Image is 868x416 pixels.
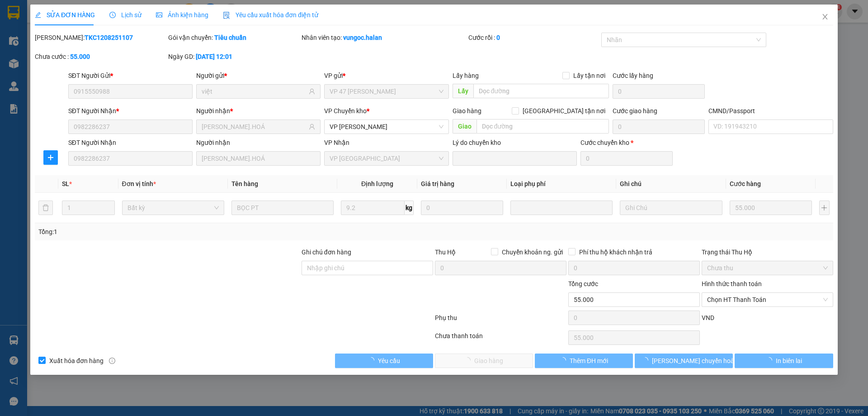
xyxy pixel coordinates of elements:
[613,120,705,134] input: Cước giao hàng
[302,249,351,256] label: Ghi chú đơn hàng
[560,357,570,363] span: loading
[335,354,433,368] button: Yêu cầu
[378,356,400,366] span: Yêu cầu
[309,88,316,95] span: user
[70,53,90,60] b: 55.000
[330,85,443,98] span: VP 47 Trần Khát Chân
[122,180,156,187] span: Đơn vị tính
[613,72,653,79] label: Cước lấy hàng
[568,280,598,287] span: Tổng cước
[35,33,166,43] div: [PERSON_NAME]:
[776,356,802,366] span: In biên lai
[223,12,230,19] img: icon
[570,356,608,366] span: Thêm ĐH mới
[368,357,378,363] span: loading
[35,52,166,62] div: Chưa cước :
[730,180,761,187] span: Cước hàng
[85,22,378,33] li: 271 - [PERSON_NAME] - [GEOGRAPHIC_DATA] - [GEOGRAPHIC_DATA]
[635,354,733,368] button: [PERSON_NAME] chuyển hoàn
[196,71,321,81] div: Người gửi
[519,106,609,116] span: [GEOGRAPHIC_DATA] tận nơi
[652,356,738,366] span: [PERSON_NAME] chuyển hoàn
[702,314,714,321] span: VND
[707,261,828,275] span: Chưa thu
[309,124,316,130] span: user
[202,122,307,132] input: Tên người nhận
[580,138,673,148] div: Cước chuyển kho
[68,71,193,81] div: SĐT Người Gửi
[613,107,657,115] label: Cước giao hàng
[576,247,656,257] span: Phí thu hộ khách nhận trả
[453,138,577,148] div: Lý do chuyển kho
[434,331,567,347] div: Chưa thanh toán
[642,357,652,363] span: loading
[535,354,633,368] button: Thêm ĐH mới
[68,138,193,148] div: SĐT Người Nhận
[38,227,335,237] div: Tổng: 1
[453,84,473,98] span: Lấy
[302,261,433,275] input: Ghi chú đơn hàng
[702,247,833,257] div: Trạng thái Thu Hộ
[421,201,503,215] input: 0
[202,86,307,96] input: Tên người gửi
[435,249,456,256] span: Thu Hộ
[821,13,829,20] span: close
[453,72,479,79] span: Lấy hàng
[109,358,115,364] span: info-circle
[196,106,321,116] div: Người nhận
[168,52,300,62] div: Ngày GD:
[498,247,566,257] span: Chuyển khoản ng. gửi
[330,152,443,165] span: VP Định Hóa
[127,201,219,215] span: Bất kỳ
[434,313,567,329] div: Phụ thu
[325,107,367,115] span: VP Chuyển kho
[325,138,449,148] div: VP Nhận
[730,201,812,215] input: 0
[196,53,232,60] b: [DATE] 12:01
[617,175,726,193] th: Ghi chú
[325,71,449,81] div: VP gửi
[156,12,162,18] span: picture
[11,11,79,57] img: logo.jpg
[435,354,533,368] button: Giao hàng
[231,201,334,215] input: VD: Bàn, Ghế
[11,62,135,92] b: GỬI : VP [GEOGRAPHIC_DATA]
[223,11,318,19] span: Yêu cầu xuất hóa đơn điện tử
[766,357,776,363] span: loading
[476,119,609,134] input: Dọc đường
[109,12,116,18] span: clock-circle
[613,84,705,99] input: Cước lấy hàng
[85,34,133,41] b: TKC1208251107
[35,12,41,18] span: edit
[214,34,246,41] b: Tiêu chuẩn
[156,11,208,19] span: Ảnh kiện hàng
[702,280,762,287] label: Hình thức thanh toán
[421,180,454,187] span: Giá trị hàng
[35,11,95,19] span: SỬA ĐƠN HÀNG
[330,120,443,134] span: VP Hoàng Gia
[38,201,53,215] button: delete
[231,180,258,187] span: Tên hàng
[735,354,833,368] button: In biên lai
[620,201,722,215] input: Ghi Chú
[343,34,382,41] b: vungoc.halan
[68,106,193,116] div: SĐT Người Nhận
[196,138,321,148] div: Người nhận
[62,180,70,187] span: SL
[707,293,828,306] span: Chọn HT Thanh Toán
[819,201,829,215] button: plus
[468,33,600,43] div: Cước rồi :
[109,11,142,19] span: Lịch sử
[570,71,609,81] span: Lấy tận nơi
[43,150,58,165] button: plus
[496,34,500,41] b: 0
[453,119,476,134] span: Giao
[405,201,414,215] span: kg
[46,356,107,366] span: Xuất hóa đơn hàng
[812,5,838,30] button: Close
[453,107,481,115] span: Giao hàng
[302,33,467,43] div: Nhân viên tạo:
[361,180,393,187] span: Định lượng
[507,175,616,193] th: Loại phụ phí
[473,84,609,98] input: Dọc đường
